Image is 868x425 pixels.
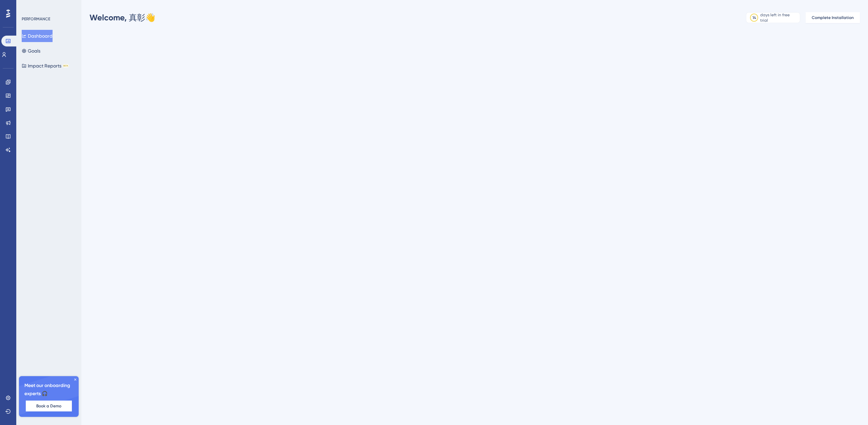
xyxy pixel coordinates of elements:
[22,45,40,57] button: Goals
[63,64,69,67] div: BETA
[22,16,50,22] div: PERFORMANCE
[90,13,127,22] span: Welcome,
[760,12,798,23] div: days left in free trial
[812,15,854,20] span: Complete Installation
[24,382,73,398] span: Meet our onboarding experts 🎧
[26,401,72,411] button: Book a Demo
[36,403,61,409] span: Book a Demo
[22,60,69,72] button: Impact ReportsBETA
[90,12,155,23] div: 真彰 👋
[22,30,53,42] button: Dashboard
[806,12,860,23] button: Complete Installation
[752,15,756,20] div: 14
